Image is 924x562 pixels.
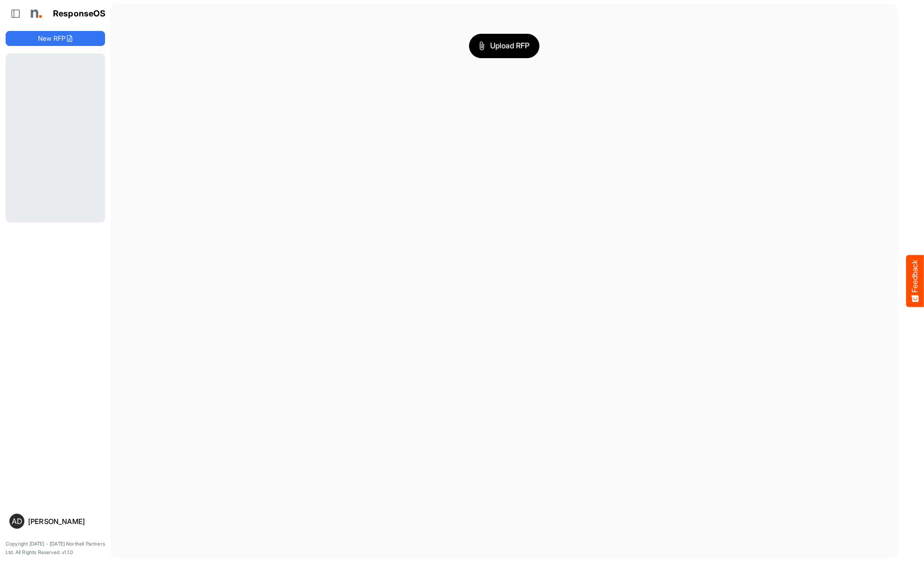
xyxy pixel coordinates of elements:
[28,518,101,525] div: [PERSON_NAME]
[479,40,530,52] span: Upload RFP
[6,53,105,222] div: Loading...
[6,540,105,556] p: Copyright [DATE] - [DATE] Northell Partners Ltd. All Rights Reserved. v1.1.0
[53,9,106,19] h1: ResponseOS
[12,517,22,525] span: AD
[469,34,539,58] button: Upload RFP
[6,31,105,46] button: New RFP
[26,4,45,23] img: Northell
[906,255,924,307] button: Feedback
